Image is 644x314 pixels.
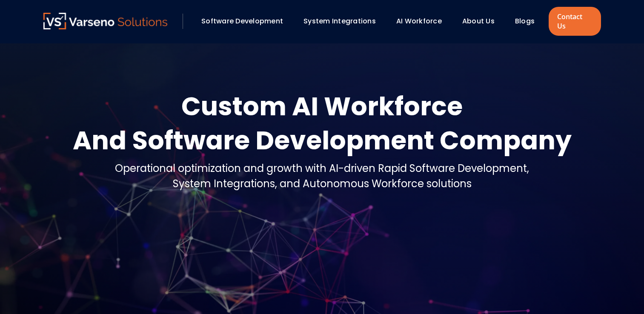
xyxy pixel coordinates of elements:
[511,14,547,29] div: Blogs
[197,14,295,29] div: Software Development
[73,89,572,123] div: Custom AI Workforce
[303,16,376,26] a: System Integrations
[392,14,454,29] div: AI Workforce
[43,13,168,30] a: Varseno Solutions – Product Engineering & IT Services
[515,16,535,26] a: Blogs
[549,7,601,36] a: Contact Us
[396,16,442,26] a: AI Workforce
[43,13,168,29] img: Varseno Solutions – Product Engineering & IT Services
[462,16,495,26] a: About Us
[458,14,507,29] div: About Us
[73,123,572,157] div: And Software Development Company
[299,14,388,29] div: System Integrations
[201,16,283,26] a: Software Development
[115,161,529,176] div: Operational optimization and growth with AI-driven Rapid Software Development,
[115,176,529,191] div: System Integrations, and Autonomous Workforce solutions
